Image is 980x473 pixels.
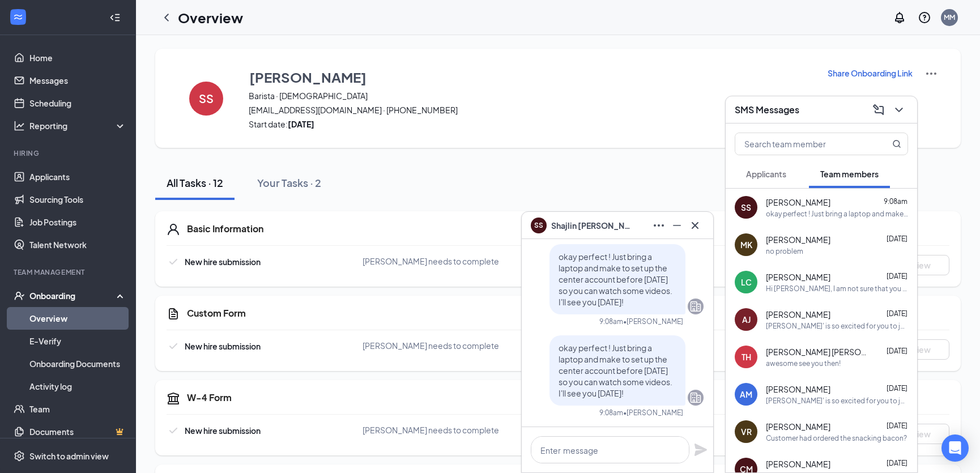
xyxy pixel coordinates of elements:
button: ChevronDown [890,101,908,119]
a: Messages [29,69,126,92]
svg: ChevronDown [892,103,906,117]
span: [PERSON_NAME] [766,458,830,470]
span: [DATE] [887,272,907,280]
span: [PERSON_NAME] needs to complete [363,256,499,266]
a: Onboarding Documents [29,352,126,375]
span: New hire submission [185,341,261,351]
svg: QuestionInfo [918,11,931,24]
button: Minimize [668,216,686,235]
a: Sourcing Tools [29,188,126,211]
button: [PERSON_NAME] [249,67,813,87]
div: Customer had ordered the snacking bacon? [766,433,907,443]
div: MK [740,239,752,250]
span: [PERSON_NAME] [PERSON_NAME] [766,346,868,357]
svg: Checkmark [167,255,180,269]
span: New hire submission [185,425,261,436]
span: Barista · [DEMOGRAPHIC_DATA] [249,90,813,101]
div: Switch to admin view [29,450,109,462]
span: Applicants [746,169,786,179]
a: Team [29,398,126,420]
span: [PERSON_NAME] [766,271,830,283]
span: [DATE] [887,309,907,318]
a: Scheduling [29,92,126,114]
div: no problem [766,246,803,256]
div: All Tasks · 12 [167,176,223,190]
span: [DATE] [887,459,907,467]
svg: ChevronLeft [160,11,173,24]
h5: Custom Form [187,307,246,319]
button: View [893,255,949,275]
div: AM [740,389,752,400]
span: Start date: [249,118,813,130]
span: [EMAIL_ADDRESS][DOMAIN_NAME] · [PHONE_NUMBER] [249,104,813,116]
svg: Plane [694,443,708,457]
p: Share Onboarding Link [828,67,913,79]
div: 9:08am [599,408,623,417]
svg: Notifications [893,11,906,24]
svg: Checkmark [167,424,180,437]
svg: Settings [14,450,25,462]
svg: Minimize [670,219,684,232]
svg: WorkstreamLogo [12,11,24,23]
button: Ellipses [650,216,668,235]
a: E-Verify [29,330,126,352]
a: Applicants [29,165,126,188]
div: [PERSON_NAME]' is so excited for you to join our team! Do you know anyone else who might be inter... [766,321,908,331]
span: [DATE] [887,421,907,430]
div: Hiring [14,148,124,158]
svg: UserCheck [14,290,25,301]
h5: W-4 Form [187,391,232,404]
svg: TaxGovernmentIcon [167,391,180,405]
svg: User [167,223,180,236]
div: awesome see you then! [766,359,841,368]
span: [PERSON_NAME] needs to complete [363,340,499,351]
span: [DATE] [887,347,907,355]
div: SS [741,202,751,213]
span: • [PERSON_NAME] [623,408,683,417]
span: [DATE] [887,384,907,393]
div: Onboarding [29,290,117,301]
span: [PERSON_NAME] [766,421,830,432]
div: [PERSON_NAME]' is so excited for you to join our team! Do you know anyone else who might be inter... [766,396,908,406]
svg: Ellipses [652,219,666,232]
strong: [DATE] [288,119,314,129]
a: Home [29,46,126,69]
svg: Company [689,391,702,404]
button: Share Onboarding Link [827,67,913,79]
button: ComposeMessage [870,101,888,119]
div: Hi [PERSON_NAME], I am not sure that you saw I put my shift up for coverage. No one picked it up ... [766,284,908,293]
a: Activity log [29,375,126,398]
svg: Cross [688,219,702,232]
span: [PERSON_NAME] [766,383,830,395]
h1: Overview [178,8,243,27]
input: Search team member [735,133,870,155]
div: Your Tasks · 2 [257,176,321,190]
span: [PERSON_NAME] [766,234,830,245]
svg: Collapse [109,12,121,23]
span: [PERSON_NAME] [766,197,830,208]
a: DocumentsCrown [29,420,126,443]
span: [PERSON_NAME] needs to complete [363,425,499,435]
a: Talent Network [29,233,126,256]
span: New hire submission [185,257,261,267]
svg: Company [689,300,702,313]
div: LC [741,276,752,288]
div: Team Management [14,267,124,277]
svg: Checkmark [167,339,180,353]
svg: MagnifyingGlass [892,139,901,148]
svg: Analysis [14,120,25,131]
h3: SMS Messages [735,104,799,116]
div: AJ [742,314,751,325]
button: Cross [686,216,704,235]
span: [DATE] [887,235,907,243]
span: okay perfect ! Just bring a laptop and make to set up the center account before [DATE] so you can... [559,343,672,398]
div: Reporting [29,120,127,131]
div: Open Intercom Messenger [941,434,969,462]
button: View [893,424,949,444]
span: • [PERSON_NAME] [623,317,683,326]
span: [PERSON_NAME] [766,309,830,320]
img: More Actions [924,67,938,80]
a: Job Postings [29,211,126,233]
